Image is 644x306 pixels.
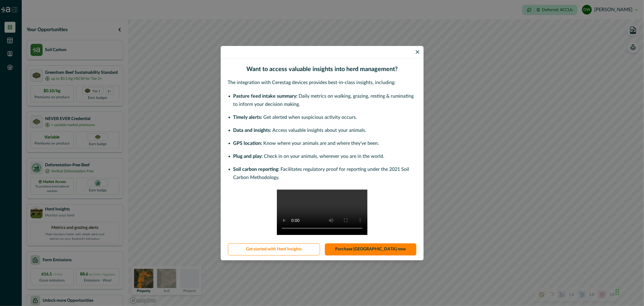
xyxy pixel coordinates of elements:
[233,141,262,146] span: GPS location:
[233,128,271,133] span: Data and insights:
[228,243,320,256] button: Get started with Herd Insights
[264,154,385,159] span: Check in on your animals, wherever you are in the world.
[233,167,409,180] span: Facilitates regulatory proof for reporting under the 2021 Soil Carbon Methodology.
[228,66,416,73] h2: Want to access valuable insights into herd management?
[264,141,379,146] span: Know where your animals are and where they’ve been.
[233,167,280,172] span: Soil carbon reporting:
[228,79,416,86] p: The integration with Cerestag devices provides best-in-class insights, including:
[264,115,357,120] span: Get alerted when suspicious activity occurs.
[614,277,644,306] iframe: Chat Widget
[616,283,619,301] div: Drag
[233,154,263,159] span: Plug and play:
[233,94,298,99] span: Pasture feed intake summary:
[233,94,414,107] span: Daily metrics on walking, grazing, resting & ruminating to inform your decision making.
[273,128,367,133] span: Access valuable insights about your animals.
[233,115,262,120] span: Timely alerts:
[325,243,416,256] a: Purchase [GEOGRAPHIC_DATA] now
[413,47,422,57] button: Close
